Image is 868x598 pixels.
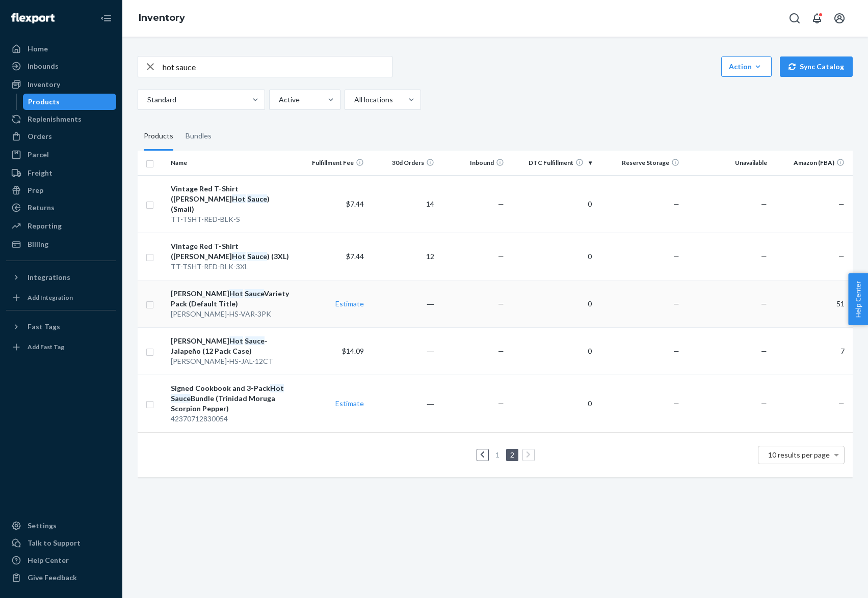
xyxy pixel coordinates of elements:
button: Action [721,56,772,77]
td: 0 [508,233,596,280]
input: Active [278,95,279,105]
a: Reporting [6,218,116,234]
button: Talk to Support [6,535,116,551]
div: Products [28,97,60,107]
th: Fulfillment Fee [298,151,368,175]
td: ― [368,375,438,432]
div: Fast Tags [28,322,60,332]
div: Add Integration [28,293,73,302]
div: Parcel [28,150,49,160]
th: Name [167,151,298,175]
span: Support [21,7,58,16]
span: — [673,399,679,408]
a: Home [6,41,116,57]
div: TT-TSHT-RED-BLK-S [171,214,294,224]
span: — [673,347,679,355]
button: Help Center [848,273,868,325]
div: Prep [28,185,43,195]
button: Give Feedback [6,569,116,586]
div: Give Feedback [28,573,77,583]
div: Signed Cookbook and 3-Pack Bundle (Trinidad Moruga Scorpion Pepper) [171,383,294,414]
img: Flexport logo [11,13,55,23]
div: Add Fast Tag [28,343,64,351]
span: — [673,200,679,208]
a: Products [23,94,117,110]
td: 0 [508,175,596,233]
span: — [761,252,767,261]
div: [PERSON_NAME] - Jalapeño (12 Pack Case) [171,336,294,356]
em: Sauce [245,336,265,345]
span: — [498,399,504,408]
button: Close Navigation [96,8,116,29]
a: Inventory [139,12,185,23]
div: [PERSON_NAME] Variety Pack (Default Title) [171,289,294,309]
div: Replenishments [28,114,82,124]
div: Reporting [28,221,62,231]
button: Fast Tags [6,319,116,335]
button: Open notifications [807,8,827,29]
span: — [498,252,504,261]
a: Estimate [335,399,364,408]
span: — [838,252,845,261]
div: Vintage Red T-Shirt ([PERSON_NAME] ) (3XL) [171,241,294,262]
span: — [838,200,845,208]
span: — [838,399,845,408]
span: — [761,200,767,208]
th: Unavailable [683,151,771,175]
em: Hot [232,194,246,203]
span: — [673,252,679,261]
a: Page 2 is your current page [508,450,516,459]
th: 30d Orders [368,151,438,175]
button: Open Search Box [784,8,805,29]
a: Prep [6,182,116,198]
ol: breadcrumbs [130,4,193,33]
span: — [673,299,679,308]
span: $7.44 [346,200,364,208]
div: Settings [28,521,57,531]
div: Inventory [28,79,60,90]
td: 7 [771,327,853,375]
div: 42370712830054 [171,414,294,424]
td: 12 [368,233,438,280]
th: Reserve Storage [596,151,683,175]
td: ― [368,327,438,375]
button: Sync Catalog [780,56,853,77]
input: All locations [353,95,354,105]
em: Hot [232,252,246,261]
a: Help Center [6,552,116,568]
input: Search inventory by name or sku [163,56,392,77]
div: Talk to Support [28,538,81,548]
a: Billing [6,236,116,252]
em: Sauce [247,194,267,203]
a: Inbounds [6,58,116,74]
span: — [761,299,767,308]
div: Inbounds [28,61,59,71]
div: TT-TSHT-RED-BLK-3XL [171,262,294,272]
span: 10 results per page [768,450,830,459]
div: Action [729,62,764,72]
a: Freight [6,165,116,181]
div: Bundles [186,122,212,151]
button: Integrations [6,269,116,286]
div: Vintage Red T-Shirt ([PERSON_NAME] ) (Small) [171,184,294,214]
div: Help Center [28,555,69,565]
div: Freight [28,168,52,178]
span: — [498,299,504,308]
span: — [498,347,504,355]
div: Home [28,44,48,54]
td: ― [368,280,438,327]
a: Settings [6,518,116,534]
div: Integrations [28,272,70,282]
span: — [761,347,767,355]
th: DTC Fulfillment [508,151,596,175]
div: Orders [28,131,52,141]
em: Sauce [171,394,191,403]
button: Open account menu [829,8,850,29]
em: Sauce [247,252,267,261]
div: [PERSON_NAME]-HS-VAR-3PK [171,309,294,319]
span: — [498,200,504,208]
td: 0 [508,280,596,327]
div: Billing [28,239,48,249]
a: Page 1 [493,450,502,459]
em: Hot [229,289,243,298]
